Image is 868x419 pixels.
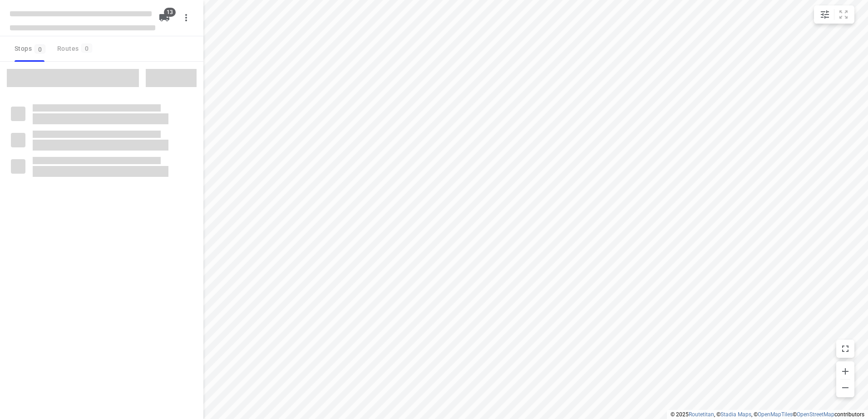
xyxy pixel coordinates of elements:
[671,411,864,418] li: © 2025 , © , © © contributors
[720,411,751,418] a: Stadia Maps
[814,5,854,24] div: small contained button group
[689,411,714,418] a: Routetitan
[758,411,793,418] a: OpenMapTiles
[797,411,834,418] a: OpenStreetMap
[816,5,834,24] button: Map settings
